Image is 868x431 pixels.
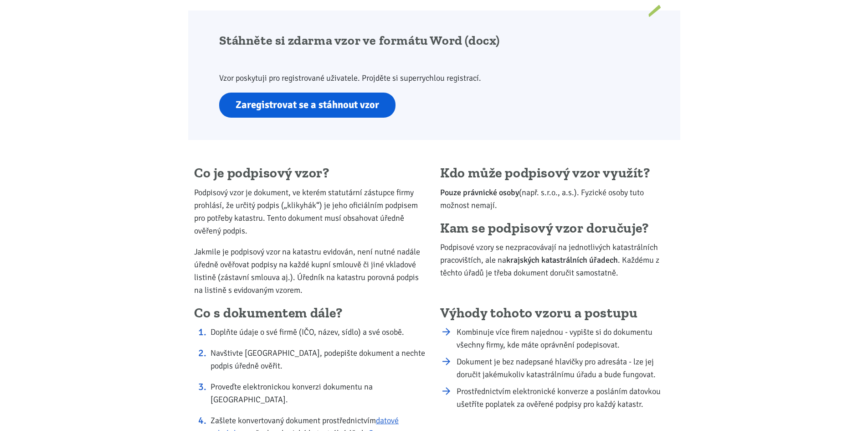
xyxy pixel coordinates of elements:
b: Pouze právnické osoby [440,187,519,197]
p: Jakmile je podpisový vzor na katastru evidován, není nutné nadále úředně ověřovat podpisy na každ... [194,245,428,296]
a: Zaregistrovat se a stáhnout vzor [219,93,395,118]
p: Podpisový vzor je dokument, ve kterém statutární zástupce firmy prohlásí, že určitý podpis („klik... [194,186,428,237]
li: Navštivte [GEOGRAPHIC_DATA], podepište dokument a nechte podpis úředně ověřit. [211,347,428,372]
h2: Stáhněte si zdarma vzor ve formátu Word (docx) [219,33,539,48]
h2: Kdo může podpisový vzor využít? [440,165,674,182]
li: Dokument je bez nadepsané hlavičky pro adresáta - lze jej doručit jakémukoliv katastrálnímu úřadu... [457,355,674,381]
h2: Co je podpisový vzor? [194,165,428,182]
h2: Výhody tohoto vzoru a postupu [440,305,674,322]
b: krajských katastrálních úřadech [506,255,618,265]
h2: Co s dokumentem dále? [194,305,428,322]
li: Prostřednictvím elektronické konverze a posláním datovkou ušetříte poplatek za ověřené podpisy pr... [457,385,674,410]
p: Podpisové vzory se nezpracovávají na jednotlivých katastrálních pracovištích, ale na . Každému z ... [440,241,674,279]
li: Proveďte elektronickou konverzi dokumentu na [GEOGRAPHIC_DATA]. [211,380,428,406]
p: (např. s.r.o., a.s.). Fyzické osoby tuto možnost nemají. [440,186,674,212]
li: Doplňte údaje o své firmě (IČO, název, sídlo) a své osobě. [211,326,428,338]
h2: Kam se podpisový vzor doručuje? [440,220,674,237]
li: Kombinuje více firem najednou - vypište si do dokumentu všechny firmy, kde máte oprávnění podepis... [457,326,674,351]
p: Vzor poskytuji pro registrované uživatele. Projděte si superrychlou registrací. [219,72,539,84]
